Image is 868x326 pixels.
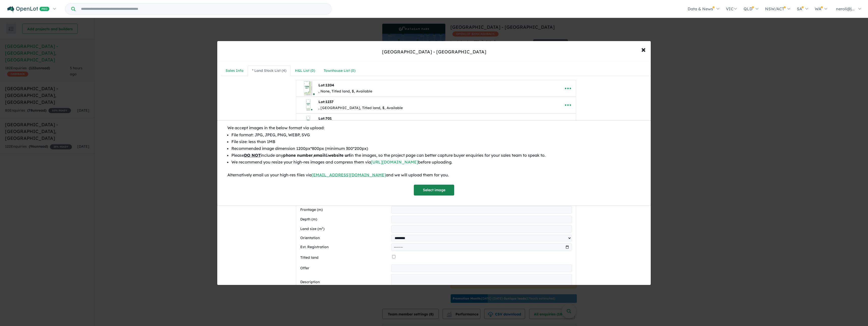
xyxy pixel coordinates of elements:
[231,159,641,166] li: We recommend you resize your high-res images and compress them via before uploading.
[414,185,454,195] button: Select image
[227,172,641,178] div: Alternatively email us your high-res files via and we will upload them for you.
[314,153,325,158] b: email
[231,132,641,138] li: File format: JPG, JPEG, PNG, WEBP, SVG
[231,138,641,145] li: File size: less than 1MB
[328,153,350,158] b: website url
[836,6,855,11] span: neroli@j...
[7,6,49,12] img: Openlot PRO Logo White
[76,4,330,14] input: Try estate name, suburb, builder or developer
[371,159,418,165] a: [URL][DOMAIN_NAME]
[231,152,641,159] li: Please include any , & in the images, so the project page can better capture buyer enquiries for ...
[227,124,641,131] div: We accept images in the below format via upload:
[244,153,261,158] u: DO NOT
[283,153,313,158] b: phone number
[231,145,641,152] li: Recommended image dimension 1200px*800px (minimum 300*200px)
[312,172,386,177] a: [EMAIL_ADDRESS][DOMAIN_NAME]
